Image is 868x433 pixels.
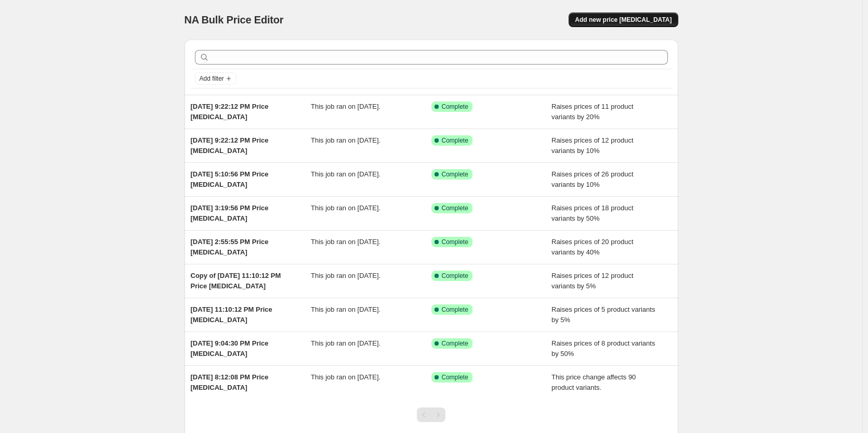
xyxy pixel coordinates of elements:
[191,170,269,188] span: [DATE] 5:10:56 PM Price [MEDICAL_DATA]
[442,136,468,145] span: Complete
[551,204,634,222] span: Raises prices of 18 product variants by 50%
[191,103,269,121] span: [DATE] 9:22:12 PM Price [MEDICAL_DATA]
[185,14,284,26] span: NA Bulk Price Editor
[551,238,634,256] span: Raises prices of 20 product variants by 40%
[191,373,269,391] span: [DATE] 8:12:08 PM Price [MEDICAL_DATA]
[551,272,634,290] span: Raises prices of 12 product variants by 5%
[442,373,468,381] span: Complete
[442,272,468,280] span: Complete
[311,238,380,246] span: This job ran on [DATE].
[311,272,380,279] span: This job ran on [DATE].
[551,305,655,324] span: Raises prices of 5 product variants by 5%
[191,204,269,222] span: [DATE] 3:19:56 PM Price [MEDICAL_DATA]
[191,339,269,358] span: [DATE] 9:04:30 PM Price [MEDICAL_DATA]
[551,373,636,391] span: This price change affects 90 product variants.
[195,72,236,85] button: Add filter
[311,103,380,110] span: This job ran on [DATE].
[551,103,634,121] span: Raises prices of 11 product variants by 20%
[442,238,468,246] span: Complete
[569,12,678,27] button: Add new price [MEDICAL_DATA]
[442,305,468,314] span: Complete
[551,136,634,155] span: Raises prices of 12 product variants by 10%
[311,305,380,313] span: This job ran on [DATE].
[442,170,468,179] span: Complete
[442,103,468,111] span: Complete
[417,407,445,422] nav: Pagination
[575,16,672,24] span: Add new price [MEDICAL_DATA]
[311,204,380,212] span: This job ran on [DATE].
[311,170,380,178] span: This job ran on [DATE].
[191,305,272,324] span: [DATE] 11:10:12 PM Price [MEDICAL_DATA]
[311,339,380,347] span: This job ran on [DATE].
[191,238,269,256] span: [DATE] 2:55:55 PM Price [MEDICAL_DATA]
[311,136,380,144] span: This job ran on [DATE].
[551,170,634,188] span: Raises prices of 26 product variants by 10%
[311,373,380,381] span: This job ran on [DATE].
[191,272,281,290] span: Copy of [DATE] 11:10:12 PM Price [MEDICAL_DATA]
[191,136,269,155] span: [DATE] 9:22:12 PM Price [MEDICAL_DATA]
[200,74,224,83] span: Add filter
[442,339,468,348] span: Complete
[442,204,468,212] span: Complete
[551,339,655,358] span: Raises prices of 8 product variants by 50%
